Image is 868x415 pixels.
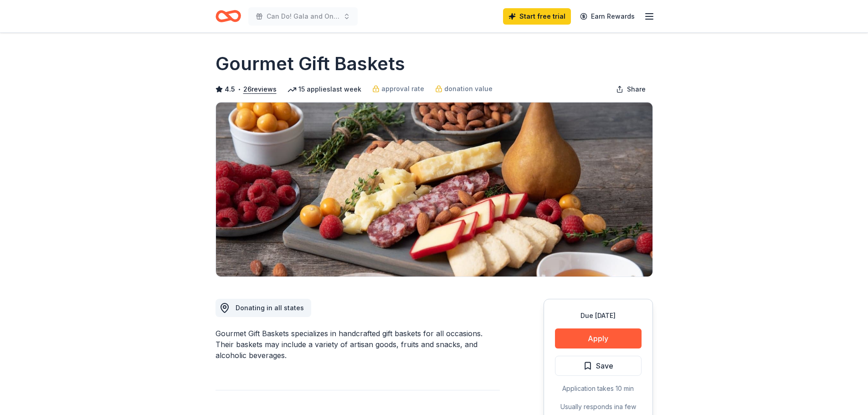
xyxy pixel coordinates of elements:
a: Earn Rewards [575,8,640,25]
span: • [237,86,241,93]
button: Save [555,356,642,376]
div: Application takes 10 min [555,383,642,394]
a: Home [216,5,241,27]
span: Donating in all states [236,304,304,312]
button: 26reviews [243,84,277,95]
div: 15 applies last week [288,84,361,95]
div: Due [DATE] [555,310,642,321]
div: Gourmet Gift Baskets specializes in handcrafted gift baskets for all occasions. Their baskets may... [216,328,500,361]
span: Save [596,360,613,372]
button: Apply [555,328,642,348]
a: donation value [435,83,493,94]
button: Can Do! Gala and Online Auction [248,7,358,26]
a: approval rate [372,83,424,94]
span: Can Do! Gala and Online Auction [267,11,339,22]
img: Image for Gourmet Gift Baskets [216,102,652,277]
span: Share [627,84,646,95]
span: approval rate [381,83,424,94]
span: 4.5 [225,84,235,95]
h1: Gourmet Gift Baskets [216,51,405,77]
a: Start free trial [503,8,571,25]
span: donation value [444,83,493,94]
button: Share [609,80,653,98]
